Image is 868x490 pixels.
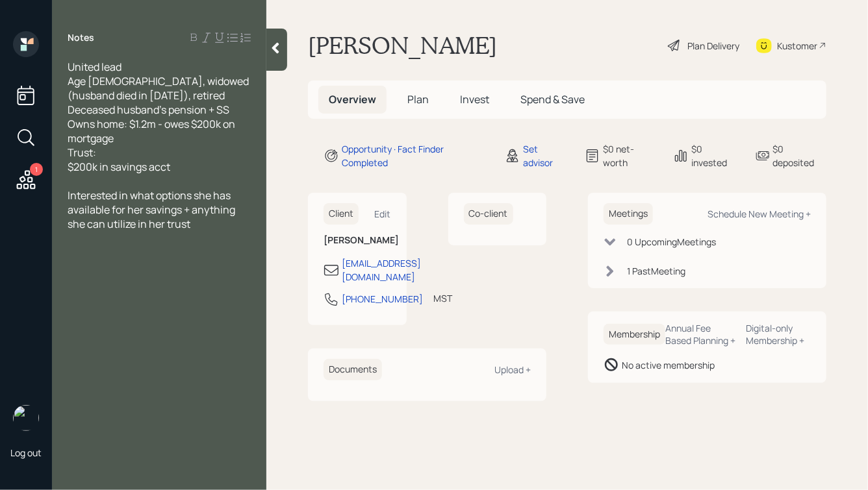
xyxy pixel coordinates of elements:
span: Interested in what options she has available for her savings + anything she can utilize in her trust [68,188,237,231]
div: Digital-only Membership + [747,322,811,347]
div: $0 invested [691,142,739,169]
div: Plan Delivery [687,39,739,53]
div: $0 deposited [773,142,826,169]
div: Set advisor [523,142,569,169]
h6: Client [324,203,359,225]
h6: Membership [604,324,665,345]
img: hunter_neumayer.jpg [13,405,39,431]
h6: Meetings [604,203,653,225]
h6: Co-client [464,203,513,225]
h1: [PERSON_NAME] [308,31,497,60]
span: Spend & Save [520,92,585,106]
div: No active membership [622,358,715,372]
div: Annual Fee Based Planning + [665,322,736,347]
span: Invest [460,92,489,106]
div: 1 [30,163,43,176]
div: Schedule New Meeting + [708,208,811,220]
div: Kustomer [777,39,817,53]
h6: Documents [324,359,382,380]
span: Plan [407,92,429,106]
span: United lead Age [DEMOGRAPHIC_DATA], widowed (husband died in [DATE]), retired Deceased husband's ... [68,60,251,174]
div: MST [433,291,452,305]
label: Notes [68,31,94,44]
div: 1 Past Meeting [627,264,685,278]
div: Upload + [494,363,531,376]
div: Edit [375,208,391,220]
span: Overview [329,92,376,106]
div: $0 net-worth [603,142,657,169]
div: [EMAIL_ADDRESS][DOMAIN_NAME] [342,256,421,284]
h6: [PERSON_NAME] [324,235,391,246]
div: Opportunity · Fact Finder Completed [342,142,489,169]
div: 0 Upcoming Meeting s [627,235,716,249]
div: Log out [10,447,42,459]
div: [PHONE_NUMBER] [342,292,423,306]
